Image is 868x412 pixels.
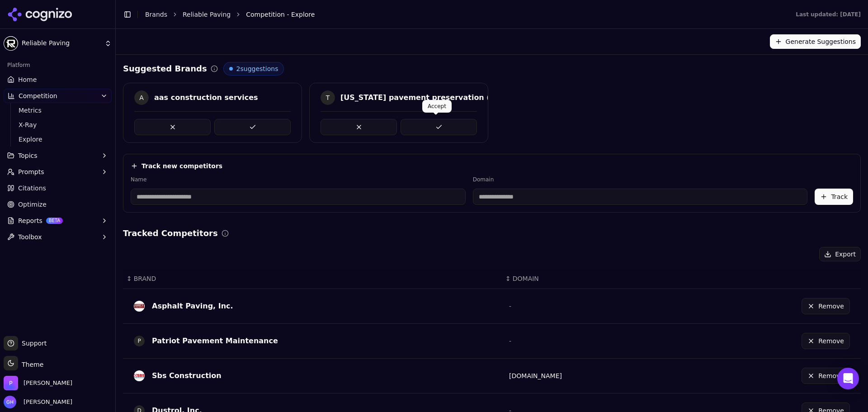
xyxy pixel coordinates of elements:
a: Explore [15,133,101,146]
div: Platform [4,58,112,72]
button: Generate Suggestions [770,34,861,49]
span: Reliable Paving [22,39,101,47]
th: BRAND [123,269,502,289]
button: Open user button [4,396,72,408]
a: Brands [145,11,167,18]
a: X-Ray [15,118,101,131]
span: Topics [18,151,38,160]
span: DOMAIN [513,274,539,283]
span: Explore [19,135,97,144]
span: Citations [18,184,46,193]
span: BRAND [134,274,156,283]
div: ↕DOMAIN [505,274,658,283]
span: Prompts [18,167,44,176]
button: Prompts [4,165,112,179]
nav: breadcrumb [145,10,778,19]
img: Reliable Paving [4,36,18,51]
span: Support [18,339,47,348]
span: Home [18,75,37,84]
span: A [134,90,149,105]
span: Competition [19,91,57,100]
a: Home [4,72,112,87]
span: - [509,337,511,345]
div: Patriot Pavement Maintenance [152,336,278,346]
span: Perrill [24,379,72,387]
span: BETA [46,218,63,224]
div: Open Intercom Messenger [837,368,859,389]
img: SBS Construction [134,370,145,381]
div: Asphalt Paving, Inc. [152,301,233,312]
img: Grace Hallen [4,396,16,408]
button: Remove [802,298,850,314]
p: Accept [428,103,446,110]
a: Citations [4,181,112,195]
img: Perrill [4,376,18,390]
span: Reports [18,216,42,225]
span: - [509,303,511,310]
button: Remove [802,368,850,384]
label: Domain [473,176,808,183]
span: Metrics [19,106,97,115]
img: asphalt paving, inc. [134,301,145,312]
span: P [134,336,145,346]
span: Optimize [18,200,47,209]
a: Optimize [4,197,112,212]
a: [DOMAIN_NAME] [509,372,562,379]
span: [PERSON_NAME] [20,398,72,406]
a: Reliable Paving [183,10,231,19]
button: ReportsBETA [4,213,112,228]
button: Competition [4,89,112,103]
div: [US_STATE] pavement preservation (texaseal) [340,92,528,103]
div: Sbs Construction [152,370,222,381]
div: aas construction services [154,92,258,103]
button: Open organization switcher [4,376,72,390]
h2: Suggested Brands [123,62,207,75]
span: T [321,90,335,105]
button: Track [815,189,853,205]
div: ↕BRAND [127,274,498,283]
a: Metrics [15,104,101,117]
button: Remove [802,333,850,349]
span: 2 suggestions [236,64,278,73]
th: DOMAIN [502,269,661,289]
span: Toolbox [18,232,42,242]
span: Theme [18,361,43,368]
button: Toolbox [4,230,112,244]
button: Topics [4,148,112,163]
div: Last updated: [DATE] [796,11,861,18]
span: Competition - Explore [246,10,315,19]
label: Name [131,176,466,183]
span: X-Ray [19,120,97,129]
button: Export [819,247,861,261]
h2: Tracked Competitors [123,227,218,240]
h4: Track new competitors [142,161,222,170]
